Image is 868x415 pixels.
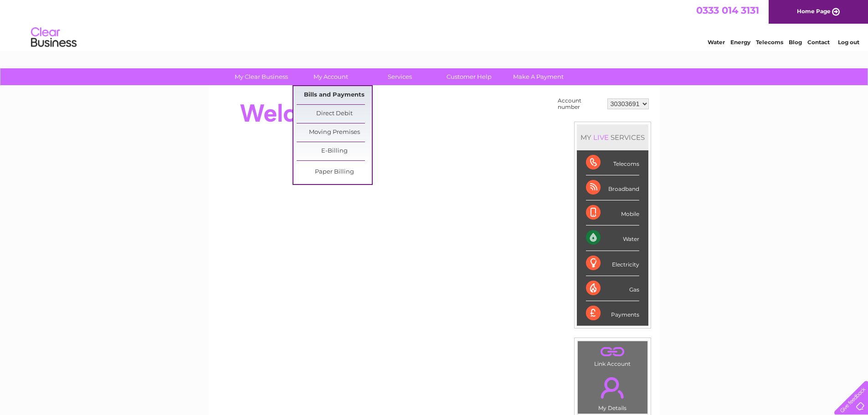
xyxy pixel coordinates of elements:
div: Mobile [586,200,639,225]
a: Paper Billing [297,163,372,181]
div: Electricity [586,251,639,276]
a: Make A Payment [501,68,576,85]
div: Telecoms [586,150,639,175]
td: Account number [555,95,605,113]
div: Gas [586,276,639,301]
a: Log out [838,39,859,46]
a: Services [362,68,437,85]
a: 0333 014 3131 [696,5,759,16]
a: . [580,343,645,359]
a: Direct Debit [297,105,372,123]
a: Telecoms [756,39,783,46]
div: Clear Business is a trading name of Verastar Limited (registered in [GEOGRAPHIC_DATA] No. 3667643... [219,5,650,44]
a: My Account [293,68,368,85]
a: Energy [730,39,750,46]
a: Water [708,39,725,46]
div: Payments [586,301,639,326]
div: MY SERVICES [577,124,648,150]
td: Link Account [577,341,648,369]
div: Water [586,225,639,251]
td: My Details [577,369,648,414]
a: Bills and Payments [297,86,372,104]
a: Moving Premises [297,123,372,142]
img: logo.png [31,24,77,51]
a: Blog [789,39,802,46]
a: E-Billing [297,142,372,160]
a: Customer Help [431,68,507,85]
a: My Clear Business [224,68,299,85]
a: Contact [807,39,830,46]
div: LIVE [591,133,611,142]
a: . [580,372,645,404]
div: Broadband [586,175,639,200]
